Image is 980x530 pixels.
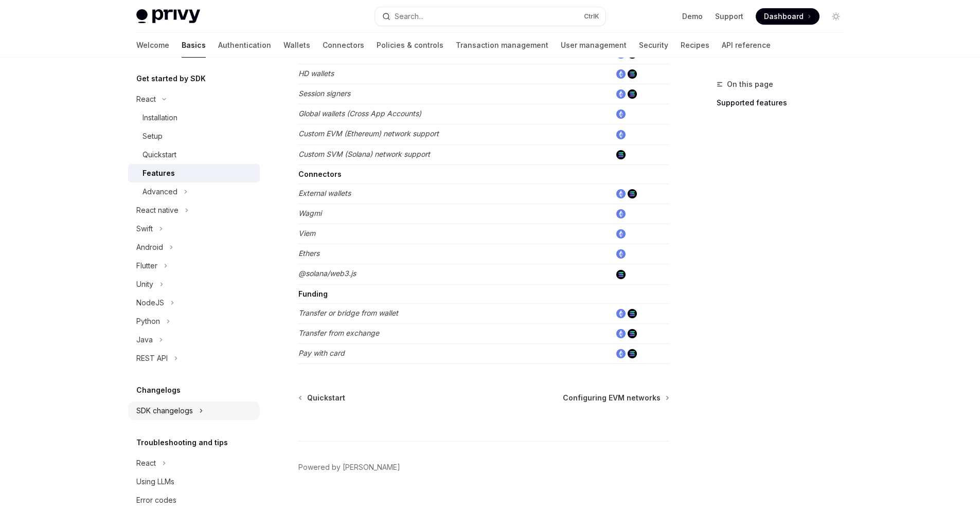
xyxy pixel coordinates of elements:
img: solana.png [616,270,626,279]
em: @solana/web3.js [298,269,356,278]
a: Features [128,164,260,182]
a: Connectors [323,33,364,58]
em: Viem [298,229,315,237]
a: Basics [182,33,206,58]
img: solana.png [628,69,637,79]
a: Quickstart [299,393,345,403]
a: Dashboard [756,8,819,25]
a: Support [715,11,743,22]
a: Using LLMs [128,472,260,491]
span: Dashboard [764,11,804,22]
a: Policies & controls [377,33,443,58]
a: Demo [682,11,703,22]
div: Swift [136,223,153,235]
a: Authentication [218,33,271,58]
img: solana.png [628,189,637,198]
div: React [136,93,156,105]
img: solana.png [628,309,637,318]
img: light logo [136,9,200,24]
a: Recipes [681,33,709,58]
span: Ctrl K [584,12,599,21]
span: On this page [727,78,773,90]
div: Android [136,241,163,253]
em: Wagmi [298,209,322,217]
span: Configuring EVM networks [563,393,661,403]
img: solana.png [628,349,637,358]
a: Installation [128,108,260,127]
h5: Changelogs [136,384,181,396]
a: Welcome [136,33,169,58]
img: ethereum.png [616,130,626,139]
div: Flutter [136,260,157,272]
img: ethereum.png [616,229,626,239]
img: ethereum.png [616,109,626,119]
img: ethereum.png [616,349,626,358]
div: Using LLMs [136,476,174,488]
img: ethereum.png [616,249,626,259]
div: Java [136,334,153,346]
a: Quickstart [128,145,260,164]
button: Toggle dark mode [828,8,844,25]
div: Python [136,315,160,327]
a: Powered by [PERSON_NAME] [298,462,400,472]
img: ethereum.png [616,69,626,79]
em: Session signers [298,89,350,98]
a: Security [639,33,668,58]
em: Pay with card [298,349,345,357]
em: Transfer from exchange [298,328,379,337]
div: Installation [142,112,177,124]
span: Quickstart [307,393,345,403]
a: Wallets [283,33,310,58]
div: React [136,457,156,469]
img: solana.png [628,89,637,99]
div: Advanced [142,186,177,198]
a: Supported features [717,95,852,111]
div: Features [142,167,175,179]
a: User management [561,33,627,58]
a: Configuring EVM networks [563,393,668,403]
em: Custom EVM (Ethereum) network support [298,129,439,138]
em: Transfer or bridge from wallet [298,308,398,317]
img: ethereum.png [616,209,626,218]
h5: Troubleshooting and tips [136,436,228,449]
div: NodeJS [136,297,164,309]
a: Setup [128,127,260,145]
h5: Get started by SDK [136,72,206,85]
em: Global wallets (Cross App Accounts) [298,109,421,118]
div: Unity [136,278,153,290]
img: solana.png [616,150,626,159]
div: Search... [395,10,423,23]
em: Ethers [298,249,319,258]
em: Custom SVM (Solana) network support [298,150,430,158]
div: Quickstart [142,149,176,161]
div: React native [136,204,179,216]
div: REST API [136,352,168,364]
strong: Funding [298,289,328,298]
img: ethereum.png [616,189,626,198]
img: solana.png [628,329,637,338]
strong: Connectors [298,170,342,178]
a: API reference [722,33,771,58]
em: External wallets [298,189,351,197]
img: ethereum.png [616,329,626,338]
a: Transaction management [456,33,548,58]
button: Search...CtrlK [375,7,605,26]
div: SDK changelogs [136,405,193,417]
img: ethereum.png [616,89,626,99]
em: HD wallets [298,69,334,78]
a: Error codes [128,491,260,509]
div: Setup [142,130,163,142]
img: ethereum.png [616,309,626,318]
div: Error codes [136,494,176,506]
